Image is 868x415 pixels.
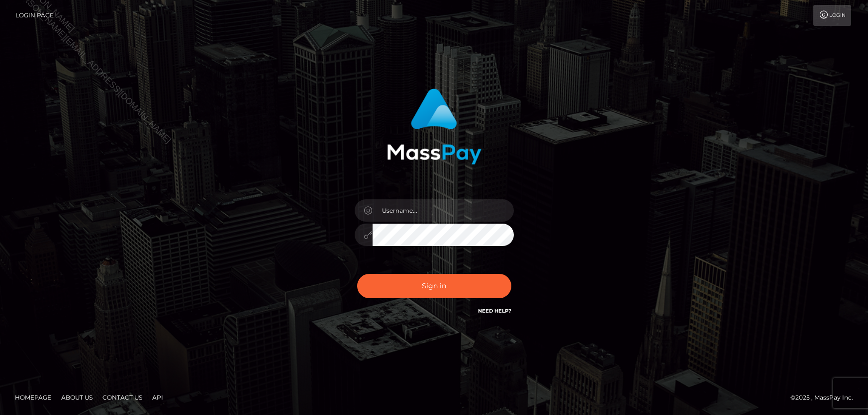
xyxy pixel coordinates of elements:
a: About Us [57,390,96,405]
a: Login Page [15,5,54,26]
img: MassPay Login [387,88,482,165]
a: Need Help? [478,308,511,314]
input: Username... [373,199,514,222]
button: Sign in [357,274,511,298]
a: API [148,390,167,405]
a: Login [813,5,851,26]
a: Homepage [11,390,55,405]
div: © 2025 , MassPay Inc. [790,392,861,403]
a: Contact Us [98,390,146,405]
